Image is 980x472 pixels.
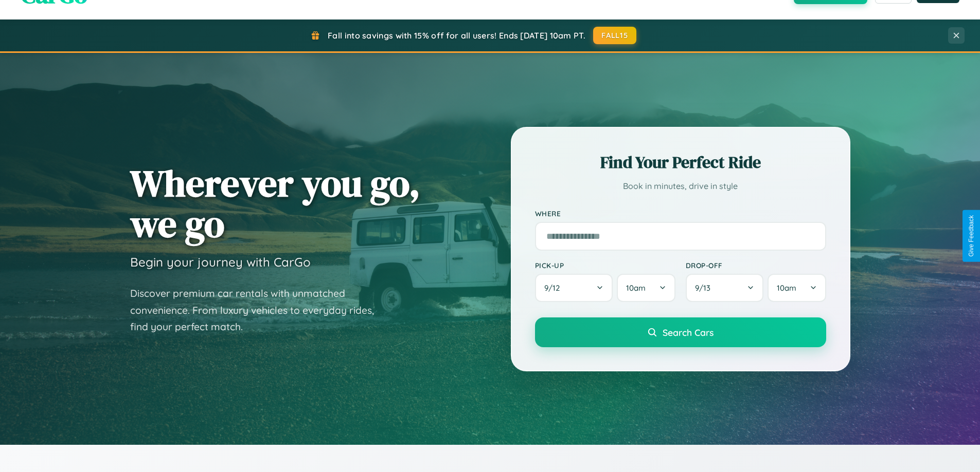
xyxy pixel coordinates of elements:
button: FALL15 [593,27,636,44]
label: Drop-off [686,261,826,270]
p: Book in minutes, drive in style [535,179,826,194]
span: Search Cars [663,327,714,338]
label: Where [535,209,826,218]
span: Fall into savings with 15% off for all users! Ends [DATE] 10am PT. [328,30,585,41]
h2: Find Your Perfect Ride [535,151,826,174]
span: 10am [777,283,796,293]
div: Give Feedback [968,215,975,257]
button: 9/12 [535,274,613,302]
span: 9 / 12 [544,283,565,293]
button: 10am [768,274,826,302]
span: 9 / 13 [695,283,716,293]
button: 9/13 [686,274,764,302]
span: 10am [626,283,646,293]
button: Search Cars [535,317,826,347]
label: Pick-up [535,261,675,270]
h1: Wherever you go, we go [130,163,420,244]
h3: Begin your journey with CarGo [130,254,311,270]
button: 10am [617,274,675,302]
p: Discover premium car rentals with unmatched convenience. From luxury vehicles to everyday rides, ... [130,285,387,335]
